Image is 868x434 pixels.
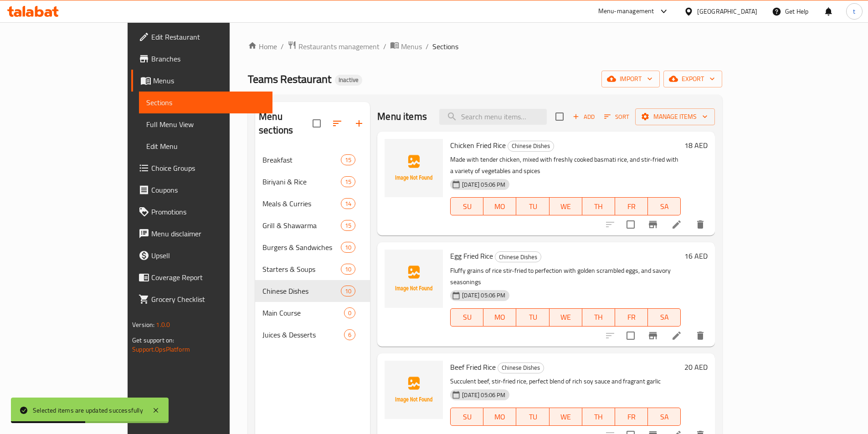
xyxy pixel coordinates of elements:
div: Chinese Dishes [498,363,544,373]
span: 14 [341,199,355,208]
div: Main Course0 [255,302,370,324]
span: Chinese Dishes [498,363,544,373]
div: Burgers & Sandwiches [262,242,341,253]
button: Sort [602,110,632,124]
a: Grocery Checklist [131,288,272,310]
span: [DATE] 05:06 PM [458,291,509,300]
span: export [671,73,715,85]
span: t [853,6,855,16]
div: Menu-management [598,6,654,17]
span: WE [553,200,579,213]
a: Sections [139,92,272,113]
nav: Menu sections [255,145,370,349]
div: Chinese Dishes [495,251,541,262]
button: TH [582,197,615,215]
span: SU [454,200,480,213]
span: Breakfast [262,154,341,165]
img: Chicken Fried Rice [385,139,443,197]
span: 1.0.0 [156,319,170,331]
a: Branches [131,48,272,70]
span: Select to update [621,215,640,234]
span: [DATE] 05:06 PM [458,180,509,189]
span: Starters & Soups [262,264,341,275]
button: FR [615,197,648,215]
span: SA [652,200,677,213]
button: TH [582,308,615,327]
span: MO [487,311,513,324]
span: Add item [569,110,598,124]
button: TU [516,197,549,215]
span: SU [454,410,480,424]
span: Manage items [642,111,708,123]
button: WE [550,408,582,426]
button: Add [569,110,598,124]
span: Upsell [151,250,265,261]
span: Menu disclaimer [151,228,265,239]
span: Get support on: [132,334,174,346]
span: Grill & Shawarma [262,220,341,231]
span: Egg Fried Rice [450,249,493,263]
button: SA [648,197,681,215]
button: export [663,71,722,87]
a: Restaurants management [288,41,380,52]
a: Edit menu item [671,330,682,341]
span: Biriyani & Rice [262,176,341,187]
span: Edit Menu [146,141,265,152]
span: TU [520,311,545,324]
img: Beef Fried Rice [385,361,443,419]
div: items [341,176,355,187]
div: Burgers & Sandwiches10 [255,236,370,258]
span: Juices & Desserts [262,329,344,340]
span: [DATE] 05:06 PM [458,391,509,399]
span: TU [520,200,545,213]
span: Edit Restaurant [151,31,265,42]
span: Menus [401,41,422,52]
div: Biriyani & Rice15 [255,171,370,193]
div: Breakfast15 [255,149,370,171]
span: Inactive [335,76,362,84]
span: FR [619,311,644,324]
span: SA [652,410,677,424]
div: items [341,286,355,296]
a: Menu disclaimer [131,223,272,245]
button: MO [483,408,516,426]
span: FR [619,200,644,213]
span: Grocery Checklist [151,294,265,305]
button: Manage items [635,108,715,125]
button: SA [648,308,681,327]
button: SU [450,408,483,426]
span: Branches [151,53,265,64]
span: Full Menu View [146,119,265,130]
span: Teams Restaurant [248,69,331,89]
div: Meals & Curries14 [255,193,370,214]
p: Made with tender chicken, mixed with freshly cooked basmati rice, and stir-fried with a variety o... [450,154,681,177]
span: Choice Groups [151,163,265,174]
span: Meals & Curries [262,198,341,209]
span: Coupons [151,184,265,195]
button: TU [516,308,549,327]
button: MO [483,308,516,327]
button: delete [689,325,711,347]
p: Fluffy grains of rice stir-fried to perfection with golden scrambled eggs, and savory seasonings [450,265,681,288]
button: FR [615,408,648,426]
h6: 20 AED [684,361,708,373]
li: / [426,41,429,52]
span: Select to update [621,326,640,345]
button: import [601,71,660,87]
button: delete [689,214,711,235]
span: Coverage Report [151,272,265,283]
div: Juices & Desserts6 [255,324,370,346]
span: 15 [341,221,355,230]
a: Menus [390,41,422,52]
div: items [344,307,355,318]
button: SA [648,408,681,426]
div: Chinese Dishes [508,141,554,152]
a: Promotions [131,201,272,223]
span: Main Course [262,307,344,318]
h6: 18 AED [684,139,708,152]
